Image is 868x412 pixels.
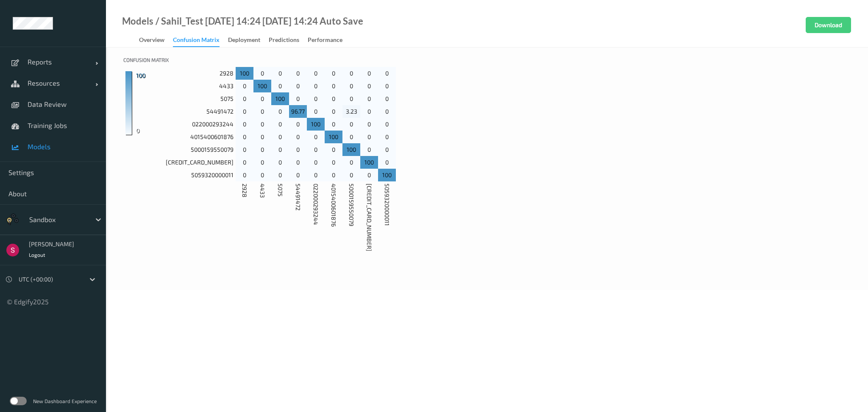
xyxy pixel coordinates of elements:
div: 0 [289,131,307,143]
div: Deployment [228,36,260,46]
div: 0 [289,118,307,131]
div: 0 [253,156,271,169]
div: 0 [236,92,253,105]
span: 2928 [240,184,249,198]
div: 0 [236,80,253,92]
div: 0 [271,105,289,118]
div: 96.77 [289,105,307,118]
div: 0 [271,156,289,169]
a: Performance [308,34,351,46]
span: [CREDIT_CARD_NUMBER] [365,184,373,251]
div: 0 [325,169,342,181]
div: 0 [253,131,271,143]
div: 4433 [123,80,236,92]
a: Deployment [228,34,269,46]
div: 0 [360,80,378,92]
div: 0 [307,156,325,169]
div: 0 [360,105,378,118]
div: 100 [342,143,360,156]
a: Overview [139,34,173,46]
div: 0 [342,169,360,181]
div: 0 [307,67,325,80]
div: 0 [236,156,253,169]
div: 0 [360,169,378,181]
div: 0 [271,143,289,156]
div: 100 [378,169,396,181]
div: 0 [289,80,307,92]
div: 0 [360,92,378,105]
div: 0 [342,156,360,169]
div: 0 [378,92,396,105]
div: 0 [236,169,253,181]
div: 0 [360,143,378,156]
div: 0 [307,143,325,156]
div: 100 [307,118,325,131]
div: 5000159550079 [123,143,236,156]
div: 0 [253,92,271,105]
div: 0 [342,118,360,131]
div: 0 [307,131,325,143]
div: 0 [325,92,342,105]
div: 0 [325,67,342,80]
div: Confusion matrix [173,36,220,47]
div: 0 [325,156,342,169]
div: 4015400601876 [123,131,236,143]
div: 0 [378,80,396,92]
div: / Sahil_Test [DATE] 14:24 [DATE] 14:24 Auto Save [153,17,363,25]
div: 0 [307,105,325,118]
div: 0 [342,67,360,80]
div: 0 [325,118,342,131]
div: 0 [342,131,360,143]
div: 0 [236,105,253,118]
div: 0 [271,118,289,131]
div: 0 [236,131,253,143]
div: 0 [236,143,253,156]
div: 0 [289,143,307,156]
span: 5059320000011 [383,184,391,226]
div: Performance [308,36,342,46]
div: 0 [253,67,271,80]
div: 0 [360,67,378,80]
button: Download [806,17,851,33]
div: 0 [253,143,271,156]
div: 0 [325,105,342,118]
div: 0 [325,80,342,92]
span: 5075 [276,184,284,197]
div: 0 [360,118,378,131]
a: Confusion matrix [173,34,228,47]
div: 0 [271,169,289,181]
div: 0 [378,67,396,80]
label: Confusion matrix [123,56,851,64]
div: 0 [307,92,325,105]
span: 4433 [258,184,267,198]
span: 4015400601876 [329,184,338,227]
div: 0 [236,118,253,131]
div: Predictions [269,36,299,46]
div: 0 [253,118,271,131]
div: 0 [378,118,396,131]
div: [CREDIT_CARD_NUMBER] [123,156,236,169]
div: 54491472 [123,105,236,118]
div: 5059320000011 [123,169,236,181]
div: 0 [360,131,378,143]
div: 0 [307,80,325,92]
div: 0 [289,92,307,105]
div: 0 [271,80,289,92]
div: 0 [342,92,360,105]
div: 0 [271,131,289,143]
span: 5000159550079 [347,184,356,226]
a: Predictions [269,34,308,46]
div: Overview [139,36,164,46]
div: 0 [378,131,396,143]
div: 2928 [123,67,236,80]
div: 0 [253,105,271,118]
div: 0 [289,67,307,80]
div: 022000293244 [123,118,236,131]
div: 100 [271,92,289,105]
div: 0 [378,105,396,118]
a: Models [122,17,153,25]
div: 100 [360,156,378,169]
div: 3.23 [342,105,360,118]
div: 100 [253,80,271,92]
div: 0 [307,169,325,181]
